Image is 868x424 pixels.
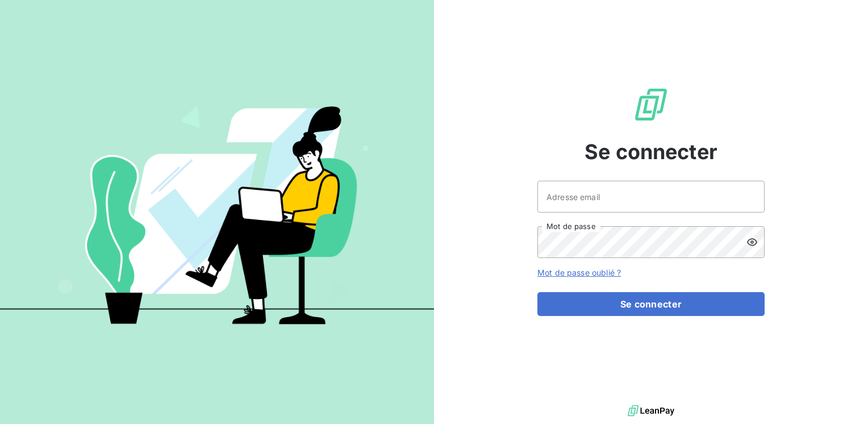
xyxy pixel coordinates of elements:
[537,268,621,277] a: Mot de passe oublié ?
[633,86,669,123] img: Logo LeanPay
[628,402,674,419] img: logo
[537,181,765,213] input: placeholder
[585,136,717,167] span: Se connecter
[537,292,765,316] button: Se connecter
